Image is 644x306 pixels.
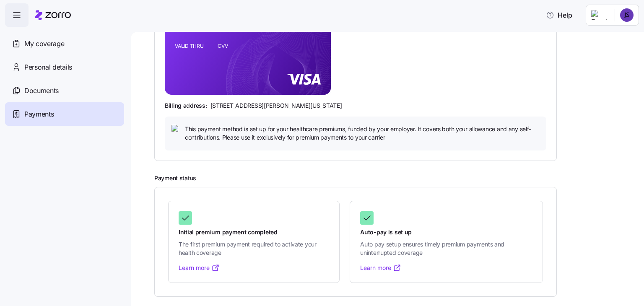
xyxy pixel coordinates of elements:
span: Billing address: [165,101,207,110]
a: Learn more [360,264,401,272]
a: Documents [5,79,124,102]
img: 453c8b2ab274049978ae72f7082c01d5 [620,8,634,22]
span: [STREET_ADDRESS][PERSON_NAME][US_STATE] [210,101,342,110]
span: Initial premium payment completed [179,228,329,236]
span: Auto pay setup ensures timely premium payments and uninterrupted coverage [360,240,532,257]
img: icon bulb [171,125,182,135]
span: My coverage [24,39,64,49]
span: This payment method is set up for your healthcare premiums, funded by your employer. It covers bo... [185,125,540,142]
a: Payments [5,102,124,126]
a: My coverage [5,32,124,55]
tspan: CVV [218,43,228,49]
span: Auto-pay is set up [360,228,532,236]
span: Personal details [24,62,72,73]
span: Payments [24,109,54,119]
span: The first premium payment required to activate your health coverage [179,240,329,257]
span: Help [546,10,572,20]
tspan: VALID THRU [175,43,204,49]
a: Learn more [179,264,220,272]
button: Help [539,7,579,23]
span: Documents [24,86,59,96]
h2: Payment status [154,174,632,182]
img: Employer logo [591,10,608,20]
a: Personal details [5,55,124,79]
